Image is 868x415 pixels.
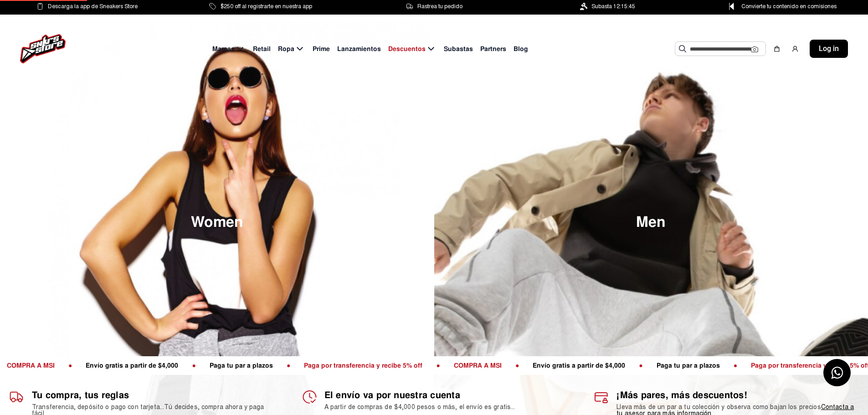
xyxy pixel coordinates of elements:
[32,389,274,400] h1: Tu compra, tus reglas
[111,361,128,369] span: ●
[253,44,271,54] span: Retail
[636,215,666,230] span: Men
[741,1,837,11] span: Convierte tu contenido en comisiones
[679,45,686,52] img: Buscar
[480,44,506,54] span: Partners
[558,361,575,369] span: ●
[355,361,372,369] span: ●
[324,404,567,410] h2: A partir de compras de $4,000 pesos o más, el envío es gratis...
[20,34,66,63] img: logo
[452,361,558,369] span: Envío gratis a partir de $4,000
[337,44,381,54] span: Lanzamientos
[388,44,426,54] span: Descuentos
[802,361,819,369] span: ●
[191,215,243,230] span: Women
[591,1,635,11] span: Subasta 12:15:45
[212,44,235,54] span: Marcas
[128,361,205,369] span: Paga tu par a plazos
[278,44,294,54] span: Ropa
[48,1,138,11] span: Descarga la app de Sneakers Store
[773,45,781,52] img: shopping
[221,1,312,11] span: $250 off al registrarte en nuestra app
[575,361,652,369] span: Paga tu par a plazos
[434,361,451,369] span: ●
[313,44,330,54] span: Prime
[652,361,669,369] span: ●
[444,44,473,54] span: Subastas
[616,389,859,400] h1: ¡Más pares, más descuentos!
[205,361,222,369] span: ●
[372,361,434,369] span: COMPRA A MSI
[726,3,737,10] img: Control Point Icon
[670,361,802,369] span: Paga por transferencia y recibe 5% off
[751,46,758,53] img: Cámara
[514,44,528,54] span: Blog
[417,1,462,11] span: Rastrea tu pedido
[324,389,567,400] h1: El envío va por nuestra cuenta
[223,361,355,369] span: Paga por transferencia y recibe 5% off
[791,45,799,52] img: user
[819,43,839,54] span: Log in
